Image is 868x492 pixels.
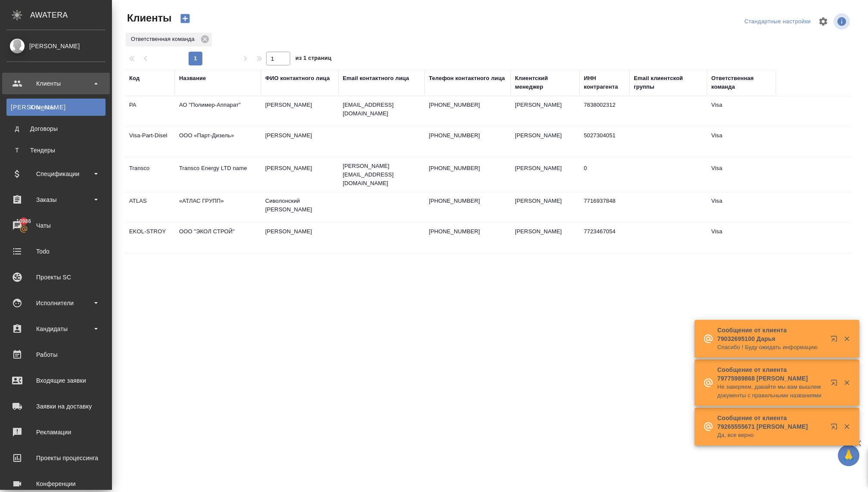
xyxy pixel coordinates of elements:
div: Телефон контактного лица [429,74,505,83]
td: EKOL-STROY [125,223,175,253]
a: Рекламации [2,421,110,443]
div: Ответственная команда [711,74,772,91]
td: АО "Полимер-Аппарат" [175,96,261,127]
p: Сообщение от клиента 79265555671 [PERSON_NAME] [717,414,825,431]
td: 7723467054 [580,223,629,253]
div: Ответственная команда [126,33,212,46]
td: Visa [707,96,776,127]
div: Код [129,74,139,83]
td: Transco Energy LTD name [175,160,261,190]
span: 10986 [11,217,36,226]
span: Клиенты [125,11,171,25]
p: [PHONE_NUMBER] [429,101,506,109]
td: [PERSON_NAME] [511,127,580,157]
a: Работы [2,344,110,365]
div: Клиентский менеджер [515,74,575,91]
div: Проекты SC [6,271,105,284]
td: 7838002312 [580,96,629,127]
span: Настроить таблицу [813,11,834,32]
div: Исполнители [6,297,105,309]
div: ИНН контрагента [584,74,625,91]
td: Visa [707,192,776,223]
div: Конференции [6,477,105,490]
td: [PERSON_NAME] [261,127,338,157]
div: Название [179,74,206,83]
p: [PHONE_NUMBER] [429,227,506,236]
button: Закрыть [838,335,856,343]
div: split button [742,15,813,28]
a: 10986Чаты [2,215,110,236]
div: Работы [6,348,105,361]
div: Договоры [11,124,101,133]
td: 7716937848 [580,192,629,223]
td: [PERSON_NAME] [261,96,338,127]
div: Входящие заявки [6,374,105,387]
td: ООО "ЭКОЛ СТРОЙ" [175,223,261,253]
a: ТТендеры [6,142,105,159]
button: Открыть в новой вкладке [825,330,846,351]
td: 5027304051 [580,127,629,157]
td: [PERSON_NAME] [511,160,580,190]
div: Спецификации [6,167,105,180]
div: Рекламации [6,426,105,439]
div: Email клиентской группы [634,74,703,91]
td: [PERSON_NAME] [261,160,338,190]
td: ATLAS [125,192,175,223]
p: [PHONE_NUMBER] [429,131,506,140]
td: [PERSON_NAME] [511,223,580,253]
p: Сообщение от клиента 79775989868 [PERSON_NAME] [717,365,825,383]
td: 0 [580,160,629,190]
div: Клиенты [6,77,105,90]
p: [PHONE_NUMBER] [429,164,506,173]
td: Visa [707,127,776,157]
p: [PHONE_NUMBER] [429,197,506,205]
div: Email контактного лица [343,74,409,83]
td: Сиволонский [PERSON_NAME] [261,192,338,223]
td: PA [125,96,175,127]
p: Не заверяем, давайте мы вам вышлем документы с правильными названиями [717,383,825,400]
span: Посмотреть информацию [834,13,852,30]
td: [PERSON_NAME] [261,223,338,253]
p: [PERSON_NAME][EMAIL_ADDRESS][DOMAIN_NAME] [343,162,420,188]
a: Входящие заявки [2,370,110,391]
button: Открыть в новой вкладке [825,418,846,439]
div: Заказы [6,193,105,206]
div: Todo [6,245,105,258]
button: Закрыть [838,423,856,430]
button: Закрыть [838,379,856,387]
td: «АТЛАС ГРУПП» [175,192,261,223]
div: Кандидаты [6,322,105,335]
a: Проекты SC [2,266,110,288]
a: [PERSON_NAME]Клиенты [6,99,105,116]
p: Ответственная команда [131,35,198,43]
span: из 1 страниц [295,53,332,65]
div: Заявки на доставку [6,400,105,413]
td: ООО «Парт-Дизель» [175,127,261,157]
td: Visa-Part-Disel [125,127,175,157]
p: Сообщение от клиента 79032695100 Дарья [717,326,825,343]
p: Да, все верно [717,431,825,439]
td: Transco [125,160,175,190]
div: Проекты процессинга [6,452,105,464]
p: Спасибо ! Буду ожидать информацию [717,343,825,352]
button: Открыть в новой вкладке [825,374,846,395]
div: ФИО контактного лица [265,74,330,83]
a: Todo [2,241,110,262]
td: Visa [707,160,776,190]
button: Создать [175,11,195,26]
div: Чаты [6,219,105,232]
td: [PERSON_NAME] [511,192,580,223]
td: [PERSON_NAME] [511,96,580,127]
a: ДДоговоры [6,120,105,137]
td: Visa [707,223,776,253]
a: Заявки на доставку [2,396,110,417]
div: AWATERA [30,6,112,24]
a: Проекты процессинга [2,447,110,469]
div: Тендеры [11,146,101,155]
div: [PERSON_NAME] [6,41,105,51]
div: Клиенты [11,103,101,111]
p: [EMAIL_ADDRESS][DOMAIN_NAME] [343,101,420,118]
